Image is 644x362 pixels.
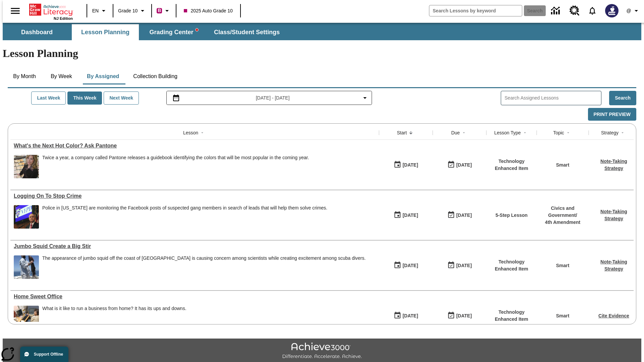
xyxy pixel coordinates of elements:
[149,28,198,36] span: Grading Center
[29,2,73,20] div: Home
[588,108,636,121] button: Print Preview
[14,193,376,199] a: Logging On To Stop Crime, Lessons
[14,243,376,249] div: Jumbo Squid Create a Big Stir
[429,5,522,16] input: search field
[556,312,570,319] p: Smart
[601,2,623,19] button: Select a new avatar
[391,209,420,222] button: 09/30/25: First time the lesson was available
[158,6,161,15] span: B
[282,343,362,360] img: Achieve3000 Differentiate Accelerate Achieve
[104,92,139,105] button: Next Week
[3,47,641,60] h1: Lesson Planning
[14,155,39,178] img: A woman sitting next to paper samples of different colors. The Pantone View Color Planner offers ...
[402,261,418,270] div: [DATE]
[209,24,285,40] button: Class/Student Settings
[445,259,474,272] button: 09/29/25: Last day the lesson can be accessed
[128,68,183,84] button: Collection Building
[14,205,39,229] img: police now using Facebook to help stop crime
[42,155,309,178] div: Twice a year, a company called Pantone releases a guidebook identifying the colors that will be m...
[81,28,129,36] span: Lesson Planning
[67,92,102,105] button: This Week
[402,211,418,220] div: [DATE]
[169,94,369,102] button: Select the date range menu item
[214,28,280,36] span: Class/Student Settings
[391,309,420,322] button: 09/29/25: First time the lesson was available
[391,259,420,272] button: 09/29/25: First time the lesson was available
[184,7,232,14] span: 2025 Auto Grade 10
[397,129,407,136] div: Start
[14,143,376,149] div: What's the Next Hot Color? Ask Pantone
[92,7,99,14] span: EN
[14,143,376,149] a: What's the Next Hot Color? Ask Pantone, Lessons
[198,129,206,137] button: Sort
[521,129,529,137] button: Sort
[115,5,149,17] button: Grade: Grade 10, Select a grade
[118,7,138,14] span: Grade 10
[42,155,309,161] div: Twice a year, a company called Pantone releases a guidebook identifying the colors that will be m...
[600,159,627,171] a: Note-Taking Strategy
[556,162,570,169] p: Smart
[3,23,641,40] div: SubNavbar
[490,258,533,273] p: Technology Enhanced Item
[494,129,521,136] div: Lesson Type
[600,259,627,271] a: Note-Taking Strategy
[490,158,533,172] p: Technology Enhanced Item
[42,306,186,329] div: What is it like to run a business from home? It has its ups and downs.
[183,129,198,136] div: Lesson
[14,193,376,199] div: Logging On To Stop Crime
[256,95,290,102] span: [DATE] - [DATE]
[140,24,207,40] button: Grading Center
[54,16,73,20] span: NJ Edition
[45,68,78,84] button: By Week
[490,309,533,323] p: Technology Enhanced Item
[619,129,627,137] button: Sort
[456,161,472,169] div: [DATE]
[445,209,474,222] button: 10/06/25: Last day the lesson can be accessed
[14,255,39,279] img: A man on a boat holding a large squid. Jumbo squid normally inhabit the deep, tropical waters off...
[82,68,124,84] button: By Assigned
[89,5,111,17] button: Language: EN, Select a language
[21,28,53,36] span: Dashboard
[20,347,68,362] button: Support Offline
[598,313,629,318] a: Cite Evidence
[407,129,415,137] button: Sort
[556,262,570,269] p: Smart
[547,2,566,20] a: Data Center
[495,212,528,219] p: 5-Step Lesson
[445,309,474,322] button: 10/01/25: Last day the lesson can be accessed
[14,294,376,300] div: Home Sweet Office
[601,129,619,136] div: Strategy
[14,243,376,249] a: Jumbo Squid Create a Big Stir , Lessons
[196,28,198,31] svg: writing assistant alert
[564,129,572,137] button: Sort
[445,159,474,171] button: 10/02/25: Last day the lesson can be accessed
[456,312,472,320] div: [DATE]
[566,2,584,20] a: Resource Center, Will open in new tab
[42,205,327,211] div: Police in [US_STATE] are monitoring the Facebook posts of suspected gang members in search of lea...
[609,91,636,105] button: Search
[5,1,25,21] button: Open side menu
[34,352,63,357] span: Support Offline
[623,5,644,17] button: Profile/Settings
[42,205,327,229] div: Police in New York are monitoring the Facebook posts of suspected gang members in search of leads...
[584,2,601,19] a: Notifications
[3,24,286,40] div: SubNavbar
[42,255,366,261] div: The appearance of jumbo squid off the coast of [GEOGRAPHIC_DATA] is causing concern among scienti...
[14,306,39,329] img: A woman wearing a headset sitting at a desk working on a computer. Working from home has benefits...
[540,205,585,219] p: Civics and Government /
[540,219,585,226] p: 4th Amendment
[42,255,366,279] div: The appearance of jumbo squid off the coast of San Diego is causing concern among scientists whil...
[460,129,468,137] button: Sort
[402,161,418,169] div: [DATE]
[361,94,369,102] svg: Collapse Date Range Filter
[456,211,472,220] div: [DATE]
[605,4,619,17] img: Avatar
[42,306,186,311] div: What is it like to run a business from home? It has its ups and downs.
[600,209,627,221] a: Note-Taking Strategy
[72,24,139,40] button: Lesson Planning
[553,129,564,136] div: Topic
